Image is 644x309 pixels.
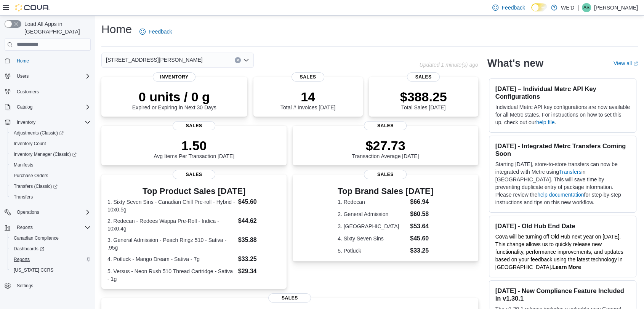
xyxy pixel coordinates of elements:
span: AS [583,3,590,12]
h1: Home [101,22,132,37]
a: Canadian Compliance [11,234,62,243]
dt: 3. [GEOGRAPHIC_DATA] [338,223,407,230]
span: Operations [17,209,39,215]
button: Home [2,55,94,66]
span: Canadian Compliance [11,234,91,243]
a: Purchase Orders [11,171,51,180]
span: Inventory Manager (Classic) [11,150,91,159]
img: Cova [15,4,50,11]
span: Sales [173,170,215,179]
span: Sales [292,72,324,82]
dt: 5. Versus - Neon Rush 510 Thread Cartridge - Sativa - 1g [107,267,235,283]
button: Customers [2,86,94,97]
dt: 3. General Admission - Peach Ringz 510 - Sativa - .95g [107,236,235,251]
span: Purchase Orders [14,173,48,179]
button: Users [14,72,32,81]
dd: $29.34 [238,267,281,276]
span: Canadian Compliance [14,235,59,241]
a: help documentation [537,192,584,198]
p: WE'D [561,3,574,12]
span: Settings [14,281,91,290]
span: Feedback [149,28,172,35]
h3: [DATE] – Individual Metrc API Key Configurations [495,85,630,100]
p: $388.25 [400,89,447,104]
span: Transfers [11,192,91,202]
h3: [DATE] - Old Hub End Date [495,222,630,230]
a: Inventory Manager (Classic) [8,149,94,160]
dd: $66.94 [410,197,433,207]
a: Adjustments (Classic) [11,128,67,138]
dd: $33.25 [410,246,433,255]
dt: 1. Redecan [338,198,407,206]
span: Users [14,72,91,81]
strong: Learn More [552,264,581,270]
button: Inventory [2,117,94,128]
span: Reports [14,256,30,263]
a: Settings [14,281,36,290]
button: Catalog [2,102,94,112]
p: 0 units / 0 g [132,89,216,104]
a: Inventory Manager (Classic) [11,150,80,159]
span: Settings [17,283,33,289]
dd: $60.58 [410,210,433,219]
span: Manifests [11,160,91,170]
a: Transfers (Classic) [8,181,94,192]
dd: $35.88 [238,235,281,245]
button: Operations [2,207,94,218]
a: Dashboards [11,244,47,253]
a: Transfers [559,169,582,175]
span: Transfers (Classic) [11,182,91,191]
h3: Top Product Sales [DATE] [107,187,280,196]
p: | [577,3,579,12]
button: Transfers [8,192,94,202]
button: Settings [2,280,94,291]
a: Dashboards [8,243,94,254]
span: Inventory Manager (Classic) [14,151,77,157]
p: $27.73 [352,138,419,153]
span: Catalog [14,102,91,112]
h3: [DATE] - New Compliance Feature Included in v1.30.1 [495,287,630,302]
svg: External link [633,61,638,66]
a: Transfers (Classic) [11,182,61,191]
span: Dark Mode [531,11,532,12]
div: Aleks Stam [582,3,591,12]
span: Washington CCRS [11,266,91,275]
span: Sales [407,72,440,82]
span: Reports [11,255,91,264]
p: Updated 1 minute(s) ago [419,62,478,68]
div: Avg Items Per Transaction [DATE] [154,138,234,159]
dt: 4. Potluck - Mango Dream - Sativa - 7g [107,255,235,263]
span: Operations [14,208,91,217]
dd: $33.25 [238,255,281,264]
a: Inventory Count [11,139,49,148]
span: Dashboards [14,246,44,252]
div: Total Sales [DATE] [400,89,447,110]
span: Load All Apps in [GEOGRAPHIC_DATA] [21,20,91,35]
span: Transfers (Classic) [14,183,58,189]
p: 1.50 [154,138,234,153]
a: [US_STATE] CCRS [11,266,56,275]
span: Sales [173,121,215,130]
dt: 4. Sixty Seven Sins [338,235,407,242]
dd: $45.60 [410,234,433,243]
h3: [DATE] - Integrated Metrc Transfers Coming Soon [495,142,630,157]
dt: 2. Redecan - Redees Wappa Pre-Roll - Indica - 10x0.4g [107,217,235,232]
span: Reports [17,224,33,231]
dt: 2. General Admission [338,210,407,218]
span: Purchase Orders [11,171,91,180]
p: Individual Metrc API key configurations are now available for all Metrc states. For instructions ... [495,103,630,126]
button: Inventory [14,118,38,127]
div: Expired or Expiring in Next 30 Days [132,89,216,110]
button: Purchase Orders [8,170,94,181]
span: Home [14,56,91,66]
a: help file [536,119,554,125]
span: Inventory [14,118,91,127]
span: Inventory [153,72,195,82]
span: Customers [14,87,91,96]
span: [STREET_ADDRESS][PERSON_NAME] [106,55,203,64]
button: Canadian Compliance [8,233,94,243]
h3: Top Brand Sales [DATE] [338,187,433,196]
a: Feedback [136,24,175,39]
button: Reports [2,222,94,233]
div: Total # Invoices [DATE] [280,89,335,110]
